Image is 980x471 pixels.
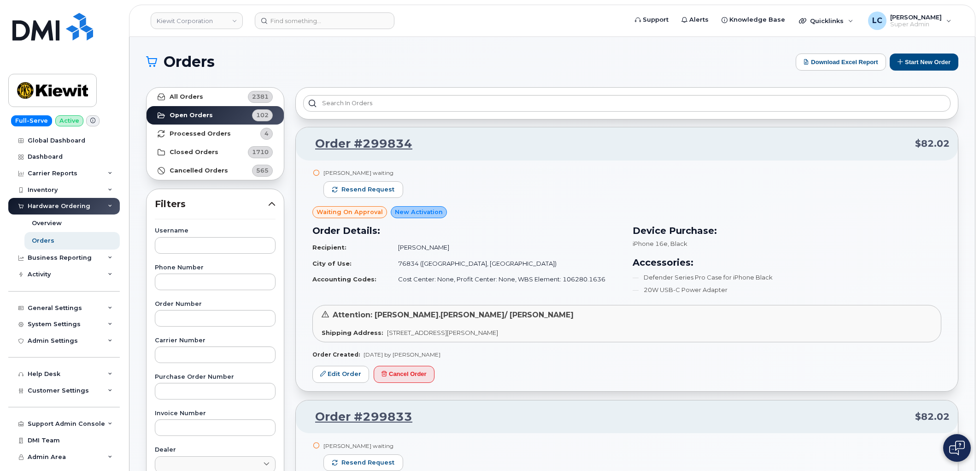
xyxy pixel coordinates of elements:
strong: All Orders [170,93,203,101]
a: Order #299834 [304,136,412,152]
button: Resend request [323,454,403,471]
span: Resend request [341,185,394,194]
button: Cancel Order [374,366,434,383]
span: Resend request [341,459,394,467]
strong: Order Created: [312,351,360,358]
label: Username [155,228,276,234]
label: Order Number [155,301,276,307]
span: $82.02 [915,137,950,150]
a: Edit Order [312,366,369,383]
span: Attention: [PERSON_NAME].[PERSON_NAME]/ [PERSON_NAME] [333,310,574,319]
strong: Recipient: [312,244,346,251]
button: Start New Order [890,54,958,71]
a: All Orders2381 [147,88,284,106]
span: Waiting On Approval [317,208,383,216]
span: , Black [668,240,687,247]
a: Order #299833 [304,409,412,425]
h3: Accessories: [633,256,942,269]
span: $82.02 [915,410,950,423]
span: 1710 [252,148,269,156]
label: Carrier Number [155,338,276,344]
label: Dealer [155,447,276,453]
span: 4 [264,129,269,138]
strong: Shipping Address: [322,329,383,336]
span: Filters [155,197,268,211]
h3: Order Details: [312,224,622,238]
span: 102 [256,111,269,119]
input: Search in orders [303,95,951,112]
span: iPhone 16e [633,240,668,247]
span: [DATE] by [PERSON_NAME] [364,351,440,358]
button: Download Excel Report [796,54,886,71]
td: Cost Center: None, Profit Center: None, WBS Element: 106280.1636 [390,271,621,287]
img: Open chat [949,441,965,455]
div: [PERSON_NAME] waiting [323,169,403,177]
span: 565 [256,166,269,175]
a: Processed Orders4 [147,125,284,143]
td: [PERSON_NAME] [390,239,621,256]
label: Purchase Order Number [155,374,276,380]
button: Resend request [323,181,403,198]
label: Phone Number [155,265,276,271]
td: 76834 ([GEOGRAPHIC_DATA], [GEOGRAPHIC_DATA]) [390,256,621,272]
span: New Activation [395,208,443,216]
span: [STREET_ADDRESS][PERSON_NAME] [387,329,498,336]
a: Open Orders102 [147,106,284,125]
span: Orders [164,55,215,69]
li: 20W USB-C Power Adapter [633,286,942,294]
a: Closed Orders1710 [147,143,284,161]
a: Cancelled Orders565 [147,161,284,180]
strong: Accounting Codes: [312,275,376,283]
li: Defender Series Pro Case for iPhone Black [633,273,942,282]
strong: Closed Orders [170,149,218,156]
strong: Open Orders [170,112,213,119]
strong: Processed Orders [170,130,231,137]
h3: Device Purchase: [633,224,942,238]
span: 2381 [252,92,269,101]
label: Invoice Number [155,411,276,417]
strong: City of Use: [312,260,352,267]
div: [PERSON_NAME] waiting [323,442,403,450]
strong: Cancelled Orders [170,167,228,174]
